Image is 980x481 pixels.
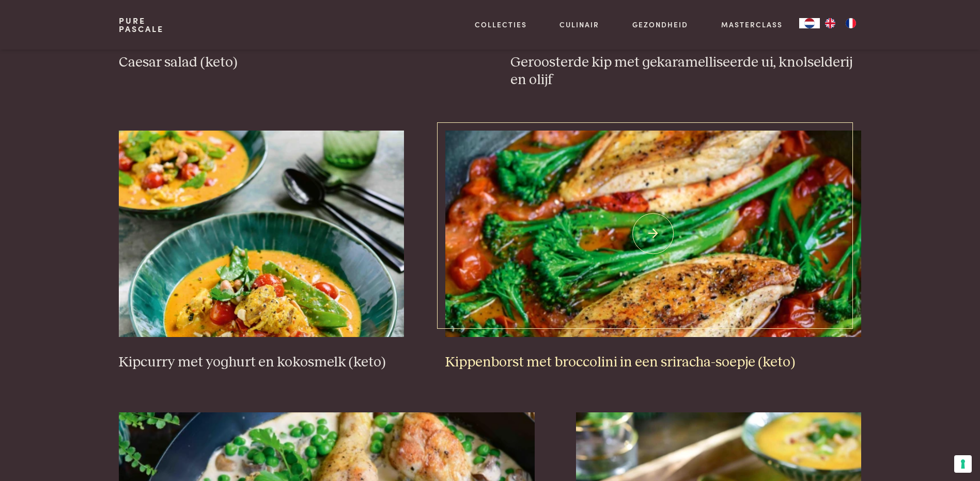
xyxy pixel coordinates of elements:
h3: Kippenborst met broccolini in een sriracha-soepje (keto) [445,354,861,372]
h3: Geroosterde kip met gekaramelliseerde ui, knolselderij en olijf [510,54,861,89]
a: FR [841,18,861,28]
div: Language [799,18,820,28]
aside: Language selected: Nederlands [799,18,861,28]
a: NL [799,18,820,28]
a: Kipcurry met yoghurt en kokosmelk (keto) Kipcurry met yoghurt en kokosmelk (keto) [119,131,404,371]
button: Uw voorkeuren voor toestemming voor trackingtechnologieën [954,455,972,473]
a: EN [820,18,841,28]
a: Culinair [559,19,599,30]
a: PurePascale [119,17,164,33]
a: Masterclass [721,19,783,30]
h3: Caesar salad (keto) [119,54,469,72]
img: Kipcurry met yoghurt en kokosmelk (keto) [119,131,404,337]
h3: Kipcurry met yoghurt en kokosmelk (keto) [119,354,404,372]
img: Kippenborst met broccolini in een sriracha-soepje (keto) [445,131,861,337]
a: Gezondheid [632,19,688,30]
a: Kippenborst met broccolini in een sriracha-soepje (keto) Kippenborst met broccolini in een srirac... [445,131,861,371]
a: Collecties [475,19,527,30]
ul: Language list [820,18,861,28]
